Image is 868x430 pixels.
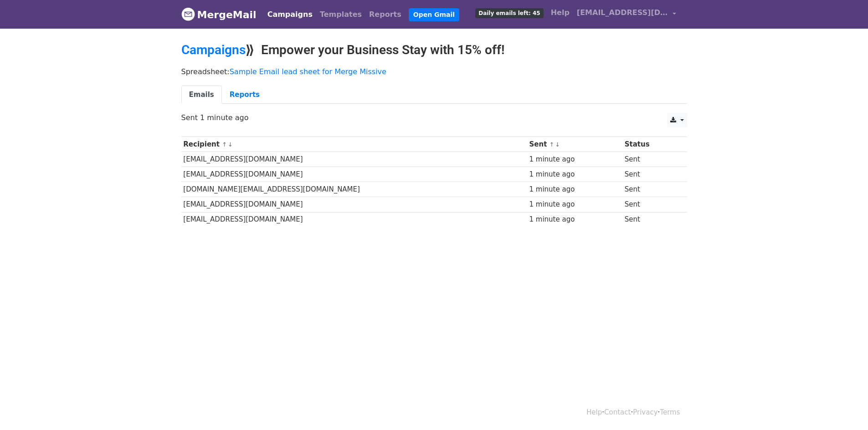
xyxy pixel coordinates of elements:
[527,137,622,152] th: Sent
[181,86,222,104] a: Emails
[622,167,678,182] td: Sent
[222,141,227,148] a: ↑
[529,154,620,165] div: 1 minute ago
[181,7,195,21] img: MergeMail logo
[316,5,365,24] a: Templates
[555,141,560,148] a: ↓
[472,4,547,22] a: Daily emails left: 45
[622,197,678,212] td: Sent
[660,408,680,416] a: Terms
[230,67,386,76] a: Sample Email lead sheet for Merge Missive
[529,184,620,195] div: 1 minute ago
[181,152,527,167] td: [EMAIL_ADDRESS][DOMAIN_NAME]
[181,167,527,182] td: [EMAIL_ADDRESS][DOMAIN_NAME]
[181,42,687,58] h2: ⟫ Empower your Business Stay with 15% off!
[622,152,678,167] td: Sent
[181,197,527,212] td: [EMAIL_ADDRESS][DOMAIN_NAME]
[181,113,687,122] p: Sent 1 minute ago
[529,169,620,180] div: 1 minute ago
[550,141,555,148] a: ↑
[228,141,233,148] a: ↓
[181,5,257,24] a: MergeMail
[529,199,620,210] div: 1 minute ago
[365,5,405,24] a: Reports
[529,214,620,225] div: 1 minute ago
[264,5,316,24] a: Campaigns
[181,212,527,227] td: [EMAIL_ADDRESS][DOMAIN_NAME]
[586,408,602,416] a: Help
[573,4,680,25] a: [EMAIL_ADDRESS][DOMAIN_NAME]
[181,137,527,152] th: Recipient
[222,86,267,104] a: Reports
[181,182,527,197] td: [DOMAIN_NAME][EMAIL_ADDRESS][DOMAIN_NAME]
[547,4,573,22] a: Help
[622,137,678,152] th: Status
[622,182,678,197] td: Sent
[633,408,657,416] a: Privacy
[181,67,687,76] p: Spreadsheet:
[622,212,678,227] td: Sent
[409,8,459,21] a: Open Gmail
[577,7,668,18] span: [EMAIL_ADDRESS][DOMAIN_NAME]
[181,42,246,57] a: Campaigns
[475,8,543,18] span: Daily emails left: 45
[604,408,631,416] a: Contact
